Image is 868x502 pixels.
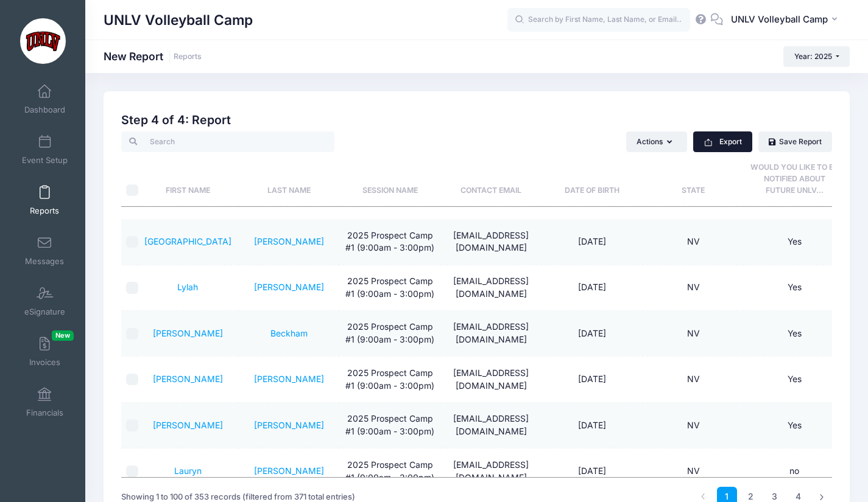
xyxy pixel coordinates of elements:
[339,403,440,448] td: 2025 Prospect Camp #1 (9:00am - 3:00pm)
[626,131,687,152] button: Actions
[16,179,74,221] a: Reports
[507,8,690,32] input: Search by First Name, Last Name, or Email...
[794,52,832,61] span: Year: 2025
[339,219,440,265] td: 2025 Prospect Camp #1 (9:00am - 3:00pm)
[440,152,542,206] th: Contact Email: activate to sort column ascending
[25,256,64,267] span: Messages
[16,78,74,120] a: Dashboard
[440,265,542,311] td: [EMAIL_ADDRESS][DOMAIN_NAME]
[339,448,440,494] td: 2025 Prospect Camp #1 (9:00am - 3:00pm)
[578,374,606,384] span: [DATE]
[339,311,440,357] td: 2025 Prospect Camp #1 (9:00am - 3:00pm)
[52,330,74,341] span: New
[174,52,202,61] a: Reports
[104,6,253,34] h1: UNLV Volleyball Camp
[30,206,59,216] span: Reports
[744,265,845,311] td: Yes
[440,357,542,402] td: [EMAIL_ADDRESS][DOMAIN_NAME]
[16,280,74,322] a: eSignature
[578,236,606,246] span: [DATE]
[643,152,744,206] th: State: activate to sort column ascending
[238,152,339,206] th: Last Name: activate to sort column ascending
[254,465,324,476] a: [PERSON_NAME]
[578,282,606,292] span: [DATE]
[643,219,744,265] td: NV
[24,105,65,115] span: Dashboard
[693,131,752,152] button: Export
[440,311,542,357] td: [EMAIL_ADDRESS][DOMAIN_NAME]
[254,374,324,384] a: [PERSON_NAME]
[254,236,324,246] a: [PERSON_NAME]
[744,357,845,402] td: Yes
[542,152,643,206] th: Date of Birth: activate to sort column ascending
[643,357,744,402] td: NV
[153,420,223,430] a: [PERSON_NAME]
[16,330,74,373] a: InvoicesNew
[20,18,66,64] img: UNLV Volleyball Camp
[254,420,324,430] a: [PERSON_NAME]
[750,162,838,194] span: Would you like to be notified about future UNLV Volleyball Camps, Events & Matches?
[744,152,845,206] th: Would you like to be notified about future UNLV...: activate to sort column ascending
[744,311,845,357] td: Yes
[783,46,850,67] button: Year: 2025
[121,131,334,152] input: Search
[144,236,231,246] a: [GEOGRAPHIC_DATA]
[723,6,850,34] button: UNLV Volleyball Camp
[440,448,542,494] td: [EMAIL_ADDRESS][DOMAIN_NAME]
[24,307,65,317] span: eSignature
[16,229,74,272] a: Messages
[270,328,308,338] a: Beckham
[744,219,845,265] td: Yes
[16,128,74,171] a: Event Setup
[26,408,63,418] span: Financials
[643,311,744,357] td: NV
[731,13,828,26] span: UNLV Volleyball Camp
[121,113,832,127] h2: Step 4 of 4: Report
[29,357,60,368] span: Invoices
[339,357,440,402] td: 2025 Prospect Camp #1 (9:00am - 3:00pm)
[153,374,223,384] a: [PERSON_NAME]
[578,465,606,476] span: [DATE]
[174,465,202,476] a: Lauryn
[153,328,223,338] a: [PERSON_NAME]
[440,219,542,265] td: [EMAIL_ADDRESS][DOMAIN_NAME]
[137,152,238,206] th: First Name: activate to sort column ascending
[177,282,198,292] a: Lylah
[339,152,440,206] th: Session Name: activate to sort column ascending
[744,403,845,448] td: Yes
[643,448,744,494] td: NV
[578,420,606,430] span: [DATE]
[104,50,202,63] h1: New Report
[254,282,324,292] a: [PERSON_NAME]
[578,328,606,338] span: [DATE]
[22,155,68,166] span: Event Setup
[339,265,440,311] td: 2025 Prospect Camp #1 (9:00am - 3:00pm)
[440,403,542,448] td: [EMAIL_ADDRESS][DOMAIN_NAME]
[643,265,744,311] td: NV
[16,381,74,424] a: Financials
[643,403,744,448] td: NV
[744,448,845,494] td: no
[758,131,832,152] a: Save Report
